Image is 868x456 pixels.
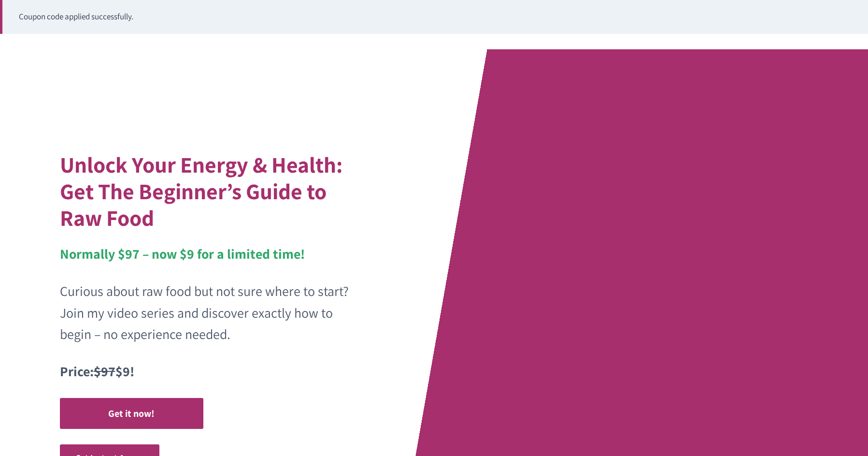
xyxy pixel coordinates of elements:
strong: Price: $9! [60,362,134,380]
h1: Unlock Your Energy & Health: Get The Beginner’s Guide to Raw Food [60,151,352,231]
s: $97 [94,362,115,380]
a: Get it now! [60,398,204,429]
p: Curious about raw food but not sure where to start? Join my video series and discover exactly how... [60,280,352,345]
strong: Normally $97 – now $9 for a limited time! [60,245,305,263]
strong: Get it now! [108,407,155,420]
